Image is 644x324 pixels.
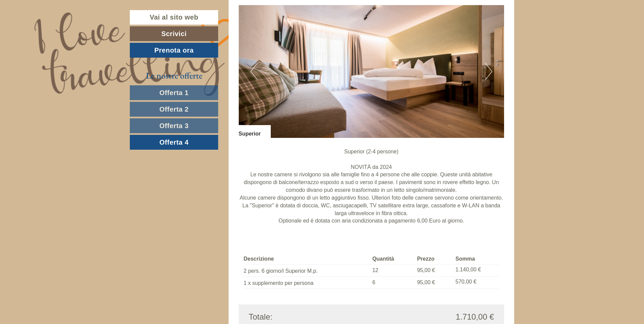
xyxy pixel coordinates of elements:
[244,311,372,323] div: Totale:
[239,5,504,138] img: image
[239,125,271,138] div: Superior
[130,43,218,58] a: Prenota ora
[159,139,189,146] span: Offerta 4
[456,311,494,323] span: 1.710,00 €
[414,254,453,264] th: Prezzo
[244,265,370,277] td: 2 pers. 6 giorno/i Superior M.p.
[417,267,435,273] span: 95,00 €
[485,63,492,80] button: Next
[244,277,370,289] td: 1 x supplemento per persona
[130,69,218,82] div: Le nostre offerte
[417,279,435,285] span: 95,00 €
[239,148,504,225] p: Superior (2-4 persone) NOVITÀ da 2024 Le nostre camere si rivolgono sia alle famiglie fino a 4 pe...
[370,277,414,289] td: 6
[453,254,499,264] th: Somma
[370,254,414,264] th: Quantità
[370,265,414,277] td: 12
[159,122,189,129] span: Offerta 3
[251,63,258,80] button: Previous
[130,10,218,25] a: Vai al sito web
[130,26,218,41] a: Scrivici
[453,265,499,277] td: 1.140,00 €
[244,254,370,264] th: Descrizione
[159,106,189,113] span: Offerta 2
[453,277,499,289] td: 570,00 €
[159,89,189,96] span: Offerta 1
